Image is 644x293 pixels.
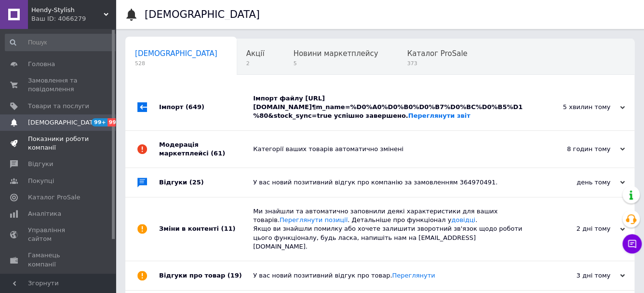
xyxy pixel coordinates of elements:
[528,103,625,112] div: 5 хвилин тому
[5,34,118,51] input: Пошук
[135,60,217,67] span: 528
[31,14,116,23] div: Ваш ID: 4066279
[28,226,89,243] span: Управління сайтом
[253,94,528,121] div: Імпорт файлу [URL][DOMAIN_NAME]¶m_name=%D0%A0%D0%B0%D0%B7%D0%BC%D0%B5%D1%80&stock_sync=true успіш...
[28,135,89,152] span: Показники роботи компанії
[135,49,217,58] span: [DEMOGRAPHIC_DATA]
[293,49,378,58] span: Новини маркетплейсу
[28,76,89,94] span: Замовлення та повідомлення
[253,178,528,187] div: У вас новий позитивний відгук про компанію за замовленням 364970491.
[228,272,242,279] span: (19)
[28,160,53,168] span: Відгуки
[159,168,253,197] div: Відгуки
[186,103,204,111] span: (649)
[159,197,253,261] div: Зміни в контенті
[528,224,625,233] div: 2 дні тому
[28,177,54,185] span: Покупці
[280,216,348,223] a: Переглянути позиції
[28,60,55,69] span: Головна
[92,118,107,126] span: 99+
[159,261,253,290] div: Відгуки про товар
[28,118,99,127] span: [DEMOGRAPHIC_DATA]
[407,49,467,58] span: Каталог ProSale
[407,60,467,67] span: 373
[159,84,253,130] div: Імпорт
[528,271,625,280] div: 3 дні тому
[253,207,528,251] div: Ми знайшли та автоматично заповнили деякі характеристики для ваших товарів. . Детальніше про функ...
[253,271,528,280] div: У вас новий позитивний відгук про товар.
[253,145,528,153] div: Категорії ваших товарів автоматично змінені
[28,193,80,202] span: Каталог ProSale
[28,209,61,218] span: Аналітика
[408,112,470,119] a: Переглянути звіт
[28,251,89,268] span: Гаманець компанії
[221,225,235,232] span: (11)
[189,179,204,186] span: (25)
[528,145,625,153] div: 8 годин тому
[145,9,260,20] h1: [DEMOGRAPHIC_DATA]
[451,216,475,223] a: довідці
[159,131,253,167] div: Модерація маркетплейсі
[293,60,378,67] span: 5
[246,49,265,58] span: Акції
[246,60,265,67] span: 2
[528,178,625,187] div: день тому
[31,6,104,14] span: Hendy-Stylish
[28,102,89,111] span: Товари та послуги
[622,234,642,253] button: Чат з покупцем
[107,118,123,126] span: 99+
[211,150,225,157] span: (61)
[392,272,435,279] a: Переглянути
